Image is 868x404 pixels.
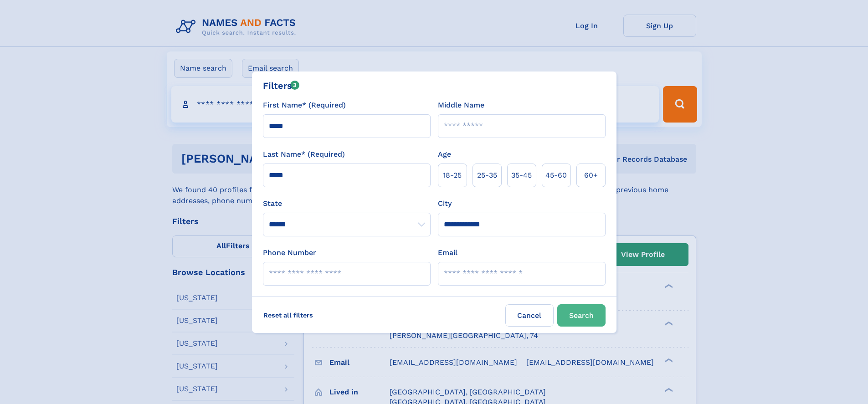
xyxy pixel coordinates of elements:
[257,304,319,326] label: Reset all filters
[438,247,457,258] label: Email
[438,100,484,111] label: Middle Name
[511,170,532,181] span: 35‑45
[263,149,345,160] label: Last Name* (Required)
[263,79,300,92] div: Filters
[263,100,346,111] label: First Name* (Required)
[263,247,316,258] label: Phone Number
[443,170,462,181] span: 18‑25
[477,170,497,181] span: 25‑35
[263,198,431,209] label: State
[505,304,554,327] label: Cancel
[438,198,452,209] label: City
[545,170,567,181] span: 45‑60
[438,149,451,160] label: Age
[557,304,606,327] button: Search
[584,170,598,181] span: 60+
